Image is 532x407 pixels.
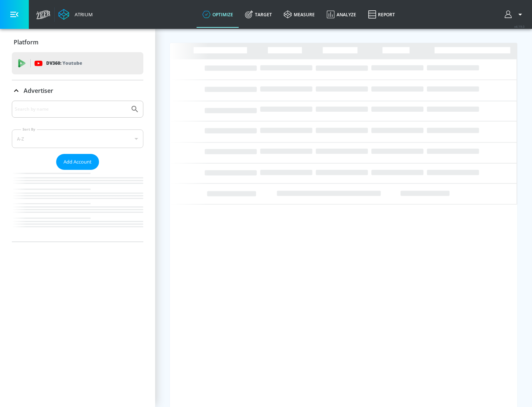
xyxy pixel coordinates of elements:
div: Platform [12,32,143,53]
button: Add Account [56,154,99,170]
p: DV360: [46,59,82,67]
input: Search by name [15,104,127,114]
a: optimize [197,1,239,28]
a: Report [362,1,401,28]
a: Atrium [58,9,93,20]
p: Advertiser [24,87,53,95]
label: Sort By [21,127,37,132]
p: Youtube [62,59,82,67]
a: measure [278,1,321,28]
span: Add Account [64,158,92,166]
a: Target [239,1,278,28]
span: v 4.19.0 [514,24,525,28]
div: DV360: Youtube [12,52,143,74]
div: Advertiser [12,80,143,101]
p: Platform [14,38,38,46]
div: Atrium [72,11,93,18]
a: Analyze [321,1,362,28]
div: Advertiser [12,101,143,242]
nav: list of Advertiser [12,170,143,242]
div: A-Z [12,129,143,148]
